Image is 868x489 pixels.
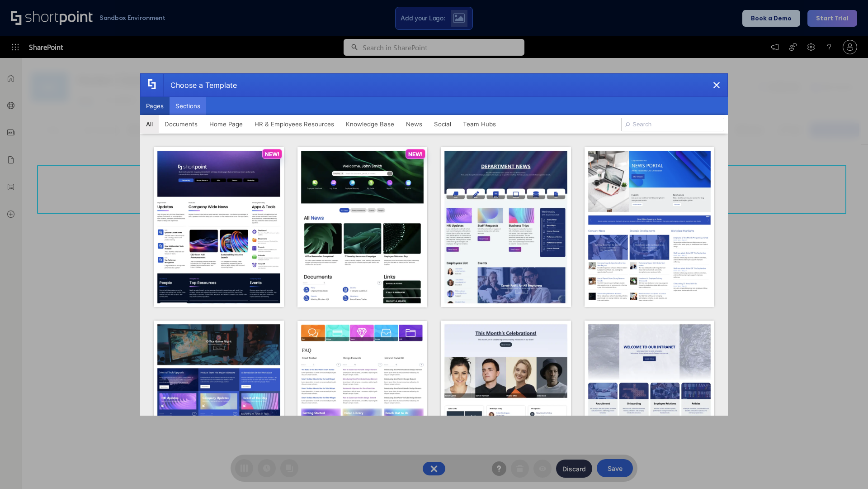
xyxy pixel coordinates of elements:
button: Team Hubs [457,115,502,133]
button: Sections [170,97,206,115]
button: Pages [140,97,170,115]
button: All [140,115,159,133]
input: Search [621,118,724,131]
p: NEW! [265,151,279,158]
button: News [400,115,428,133]
iframe: Chat Widget [823,446,868,489]
button: Social [428,115,457,133]
div: template selector [140,73,728,416]
p: NEW! [408,151,423,158]
button: Documents [159,115,203,133]
button: Knowledge Base [340,115,400,133]
button: HR & Employees Resources [249,115,340,133]
div: Choose a Template [163,74,237,96]
button: Home Page [203,115,249,133]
